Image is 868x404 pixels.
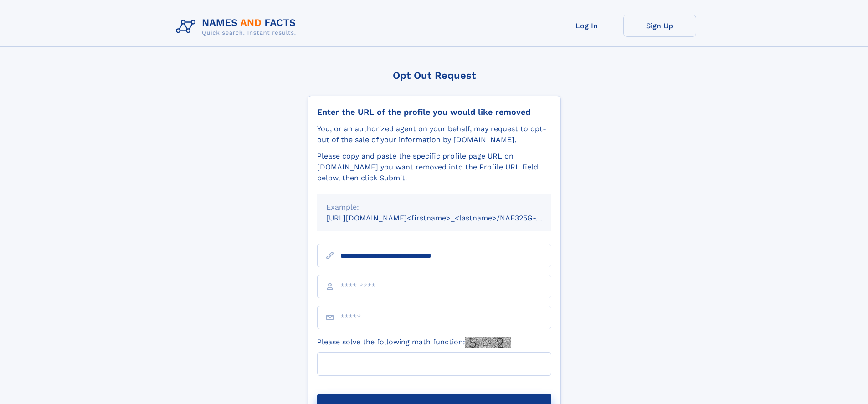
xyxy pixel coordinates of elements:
div: Example: [326,202,542,213]
div: You, or an authorized agent on your behalf, may request to opt-out of the sale of your informatio... [317,123,551,145]
img: Logo Names and Facts [172,15,303,39]
a: Sign Up [623,15,696,37]
label: Please solve the following math function: [317,337,511,348]
div: Opt Out Request [308,70,561,81]
div: Please copy and paste the specific profile page URL on [DOMAIN_NAME] you want removed into the Pr... [317,151,551,184]
a: Log In [550,15,623,37]
small: [URL][DOMAIN_NAME]<firstname>_<lastname>/NAF325G-xxxxxxxx [326,214,569,222]
div: Enter the URL of the profile you would like removed [317,107,551,117]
